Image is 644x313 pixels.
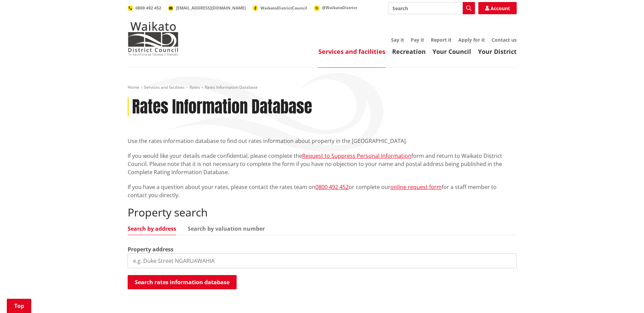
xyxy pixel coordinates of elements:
a: [EMAIL_ADDRESS][DOMAIN_NAME] [168,5,246,11]
a: Rates [189,84,200,90]
img: Waikato District Council - Te Kaunihera aa Takiwaa o Waikato [128,22,179,56]
a: Recreation [392,47,426,56]
a: @WaikatoDistrict [314,5,357,11]
a: WaikatoDistrictCouncil [253,5,307,11]
a: Account [478,2,517,14]
p: If you have a question about your rates, please contact the rates team on or complete our for a s... [128,183,517,199]
span: @WaikatoDistrict [322,5,357,11]
a: Pay it [411,37,424,43]
a: Search by valuation number [188,226,265,231]
a: 0800 492 452 [315,183,349,191]
span: WaikatoDistrictCouncil [260,5,307,11]
a: Top [7,299,31,313]
a: Contact us [492,37,517,43]
h1: Rates Information Database [132,97,312,117]
a: Search by address [128,226,176,231]
a: Request to Suppress Personal Information [302,152,411,160]
a: Services and facilities [318,47,385,56]
a: Home [128,84,139,90]
label: Property address [128,245,173,253]
p: If you would like your details made confidential, please complete the form and return to Waikato ... [128,152,517,176]
a: 0800 492 452 [128,5,161,11]
a: Say it [391,37,404,43]
p: Use the rates information database to find out rates information about property in the [GEOGRAPHI... [128,137,517,145]
a: online request form [390,183,442,191]
button: Search rates information database [128,275,237,289]
h2: Property search [128,206,517,219]
a: Your District [478,47,517,56]
a: Report it [431,37,452,43]
nav: breadcrumb [128,85,517,90]
a: Services and facilities [144,84,185,90]
input: e.g. Duke Street NGARUAWAHIA [128,253,517,268]
a: Apply for it [458,37,485,43]
a: Your Council [433,47,471,56]
span: 0800 492 452 [135,5,161,11]
span: [EMAIL_ADDRESS][DOMAIN_NAME] [176,5,246,11]
span: Rates Information Database [205,84,258,90]
input: Search input [388,2,475,14]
